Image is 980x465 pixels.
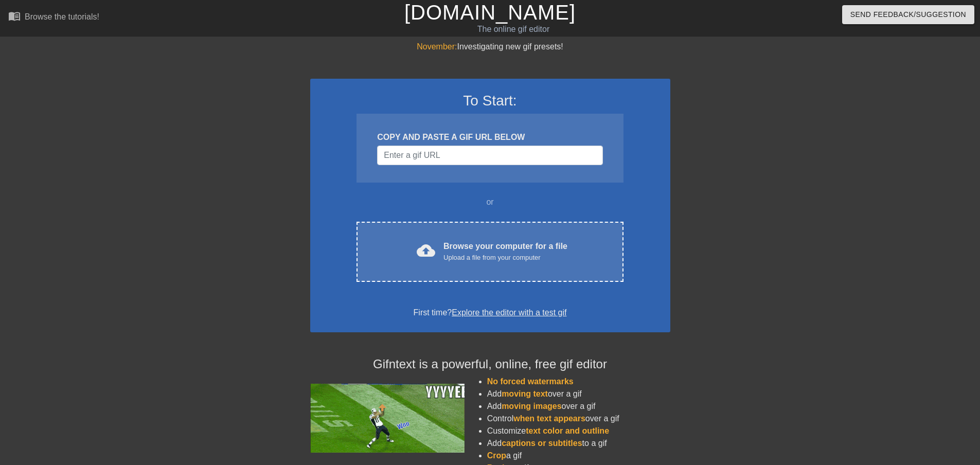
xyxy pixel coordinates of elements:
a: [DOMAIN_NAME] [404,1,576,24]
span: November: [417,42,457,51]
li: Add over a gif [487,400,670,413]
div: The online gif editor [332,23,695,35]
a: Explore the editor with a test gif [452,308,566,317]
div: Browse the tutorials! [25,12,99,21]
li: Add to a gif [487,437,670,450]
div: Browse your computer for a file [443,240,567,263]
span: captions or subtitles [502,439,582,448]
input: Username [377,146,602,165]
span: No forced watermarks [487,377,574,386]
span: cloud_upload [417,241,435,260]
li: a gif [487,450,670,462]
li: Add over a gif [487,388,670,400]
span: moving images [502,402,561,410]
h4: Gifntext is a powerful, online, free gif editor [310,357,670,372]
div: First time? [324,307,657,319]
div: COPY AND PASTE A GIF URL BELOW [377,131,602,144]
div: Investigating new gif presets! [310,41,670,53]
span: moving text [502,389,548,398]
span: text color and outline [526,426,609,435]
span: Send Feedback/Suggestion [850,8,966,21]
li: Customize [487,425,670,437]
img: football_small.gif [310,384,465,453]
li: Control over a gif [487,413,670,425]
span: when text appears [513,414,585,423]
span: menu_book [8,10,21,22]
a: Browse the tutorials! [8,10,99,26]
h3: To Start: [324,92,657,110]
button: Send Feedback/Suggestion [842,5,974,24]
span: Crop [487,451,506,460]
div: or [337,196,644,208]
div: Upload a file from your computer [443,253,567,263]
